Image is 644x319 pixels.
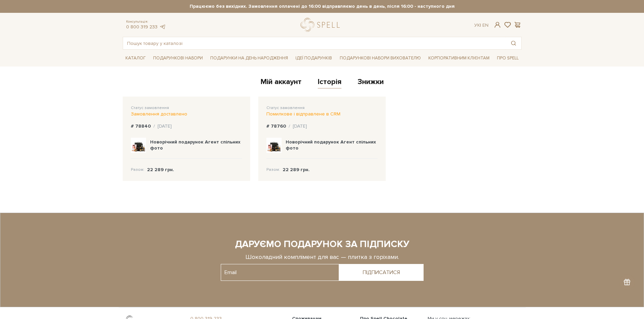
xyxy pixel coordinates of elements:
div: Ук [474,22,488,28]
b: # 78840 [131,123,151,129]
span: Статус замовлення [131,105,169,110]
a: En [482,22,488,28]
a: Каталог [123,53,148,63]
b: Новорічний подарунок Агент спільних фото [150,139,240,151]
strong: Працюємо без вихідних. Замовлення оплачені до 16:00 відправляємо день в день, після 16:00 - насту... [123,3,522,9]
a: Подарунки на День народження [208,53,291,63]
img: Новорічний подарунок Агент спільних фото [266,138,282,153]
div: / [DATE] [289,123,307,129]
a: Про Spell [494,53,521,63]
span: Разом: [266,167,280,173]
b: Новорічний подарунок Агент спільних фото [286,139,376,151]
div: / [DATE] [153,123,172,129]
a: Подарункові набори вихователю [337,52,424,64]
a: Подарункові набори [150,53,206,63]
a: Мій аккаунт [261,77,302,88]
input: Пошук товару у каталозі [123,37,506,49]
a: telegram [159,24,166,30]
img: Новорічний подарунок Агент спільних фото [131,138,146,153]
div: Помилкове і відправлене в CRM [266,111,378,117]
span: Статус замовлення [266,105,305,110]
b: # 78760 [266,123,286,129]
a: Знижки [358,77,384,88]
b: 22 289 грн. [283,167,310,172]
a: 0 800 319 233 [126,24,158,30]
span: Консультація: [126,20,166,24]
b: 22 289 грн. [147,167,174,172]
a: logo [301,18,343,32]
div: Замовлення доставлено [131,111,242,117]
a: Корпоративним клієнтам [426,52,492,64]
button: Пошук товару у каталозі [506,37,521,49]
a: Історія [318,77,341,88]
a: Ідеї подарунків [293,53,335,63]
span: Разом: [131,167,144,173]
span: | [480,22,481,28]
